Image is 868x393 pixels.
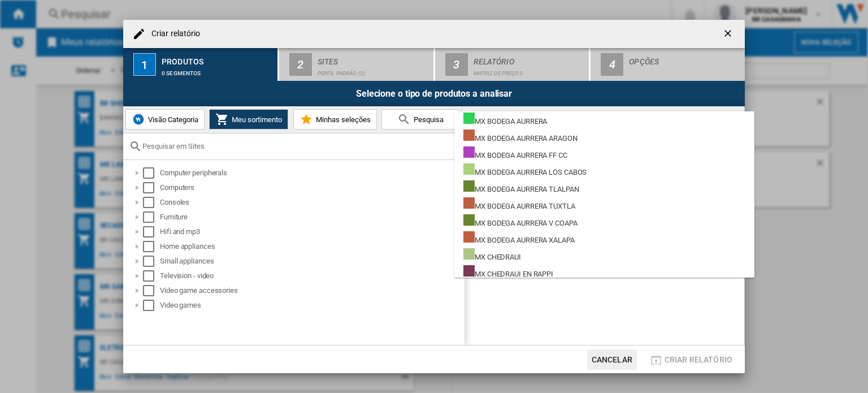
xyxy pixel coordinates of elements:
div: MX CHEDRAUI EN RAPPI [463,265,553,279]
div: MX BODEGA AURRERA V COAPA [463,214,578,228]
div: MX BODEGA AURRERA XALAPA [463,231,575,245]
div: MX BODEGA AURRERA LOS CABOS [463,163,587,178]
div: MX CHEDRAUI [463,248,521,262]
div: MX BODEGA AURRERA ARAGON [463,129,578,144]
div: MX BODEGA AURRERA FF CC [463,146,567,161]
div: MX BODEGA AURRERA TUXTLA [463,197,575,211]
div: MX BODEGA AURRERA [463,113,547,127]
div: MX BODEGA AURRERA TLALPAN [463,180,579,195]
